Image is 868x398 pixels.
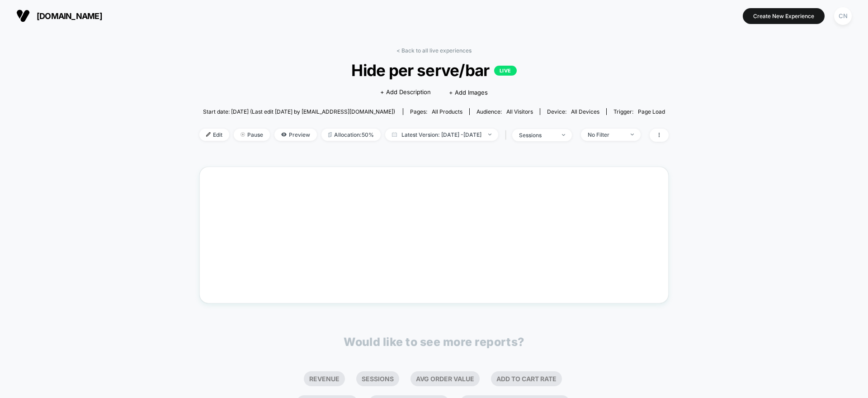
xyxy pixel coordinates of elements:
button: [DOMAIN_NAME] [14,9,105,23]
p: LIVE [494,66,517,76]
span: all devices [571,108,599,115]
span: Allocation: 50% [321,129,381,141]
div: Trigger: [613,108,665,115]
div: Pages: [410,108,462,115]
span: Start date: [DATE] (Last edit [DATE] by [EMAIL_ADDRESS][DOMAIN_NAME]) [203,108,395,115]
button: Create New Experience [743,8,825,24]
img: Visually logo [16,9,30,23]
img: end [488,134,491,135]
li: Avg Order Value [410,371,480,386]
span: All Visitors [506,108,533,115]
img: calendar [392,132,397,137]
span: Pause [234,129,270,141]
div: CN [834,7,852,25]
span: [DOMAIN_NAME] [37,11,102,21]
a: < Back to all live experiences [396,47,472,54]
li: Revenue [304,371,345,386]
img: end [631,134,634,135]
span: Edit [199,129,229,141]
span: all products [432,108,462,115]
span: + Add Description [380,88,431,97]
div: sessions [519,132,555,139]
img: rebalance [328,132,332,137]
span: | [503,129,512,142]
button: CN [831,7,854,25]
p: Would like to see more reports? [344,335,524,349]
img: edit [206,132,211,137]
span: Preview [274,129,317,141]
div: No Filter [588,131,624,138]
span: Latest Version: [DATE] - [DATE] [385,129,498,141]
span: Page Load [638,108,665,115]
li: Sessions [356,371,399,386]
span: Device: [540,108,606,115]
div: Audience: [476,108,533,115]
li: Add To Cart Rate [491,371,562,386]
img: end [241,132,245,137]
span: + Add Images [449,89,488,96]
img: end [562,134,565,136]
span: Hide per serve/bar [223,61,645,80]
